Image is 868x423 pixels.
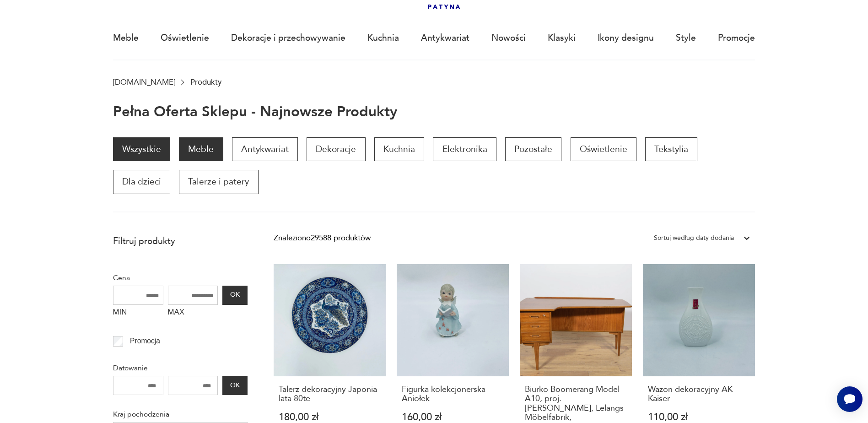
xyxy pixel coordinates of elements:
[402,385,504,404] h3: Figurka kolekcjonerska Aniołek
[598,17,654,59] a: Ikony designu
[113,305,163,322] label: MIN
[367,17,399,59] a: Kuchnia
[491,17,526,59] a: Nowości
[505,137,561,161] a: Pozostałe
[113,137,170,161] a: Wszystkie
[648,412,750,422] p: 110,00 zł
[645,137,697,161] a: Tekstylia
[222,376,247,395] button: OK
[113,362,248,374] p: Datowanie
[279,412,381,422] p: 180,00 zł
[402,412,504,422] p: 160,00 zł
[676,17,696,59] a: Style
[113,17,139,59] a: Meble
[433,137,496,161] a: Elektronika
[130,335,160,347] p: Promocja
[571,137,636,161] a: Oświetlenie
[421,17,469,59] a: Antykwariat
[113,272,248,284] p: Cena
[374,137,424,161] a: Kuchnia
[307,137,365,161] a: Dekoracje
[654,232,734,244] div: Sortuj według daty dodania
[231,17,345,59] a: Dekoracje i przechowywanie
[179,137,223,161] a: Meble
[718,17,755,59] a: Promocje
[648,385,750,404] h3: Wazon dekoracyjny AK Kaiser
[279,385,381,404] h3: Talerz dekoracyjny Japonia lata 80te
[179,170,258,194] a: Talerze i patery
[548,17,576,59] a: Klasyki
[274,232,371,244] div: Znaleziono 29588 produktów
[190,78,221,87] p: Produkty
[113,78,175,87] a: [DOMAIN_NAME]
[161,17,209,59] a: Oświetlenie
[232,137,298,161] a: Antykwariat
[113,235,248,247] p: Filtruj produkty
[113,170,170,194] a: Dla dzieci
[113,408,248,420] p: Kraj pochodzenia
[222,286,247,305] button: OK
[837,386,863,412] iframe: Smartsupp widget button
[168,305,218,322] label: MAX
[113,104,397,120] h1: Pełna oferta sklepu - najnowsze produkty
